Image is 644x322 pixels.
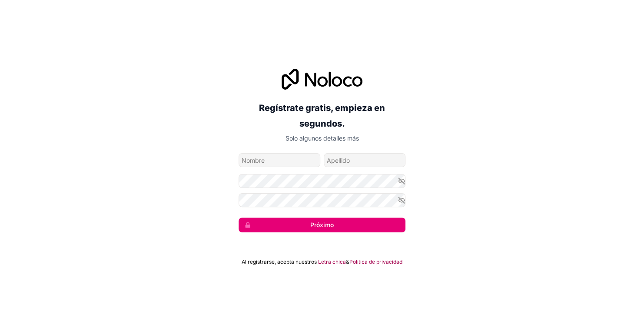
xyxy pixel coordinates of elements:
[239,218,405,232] button: Próximo
[242,258,317,265] span: Al registrarse, acepta nuestros
[239,174,405,188] input: Contraseña
[324,153,405,167] input: apellido
[349,258,402,265] a: Política de privacidad
[346,258,349,265] span: &
[239,134,405,143] p: Solo algunos detalles más
[239,153,320,167] input: nombre de pila
[239,100,405,131] h2: Regístrate gratis, empieza en segundos.
[310,221,334,229] font: Próximo
[318,258,346,265] a: Letra chica
[239,193,405,207] input: Confirmar contraseña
